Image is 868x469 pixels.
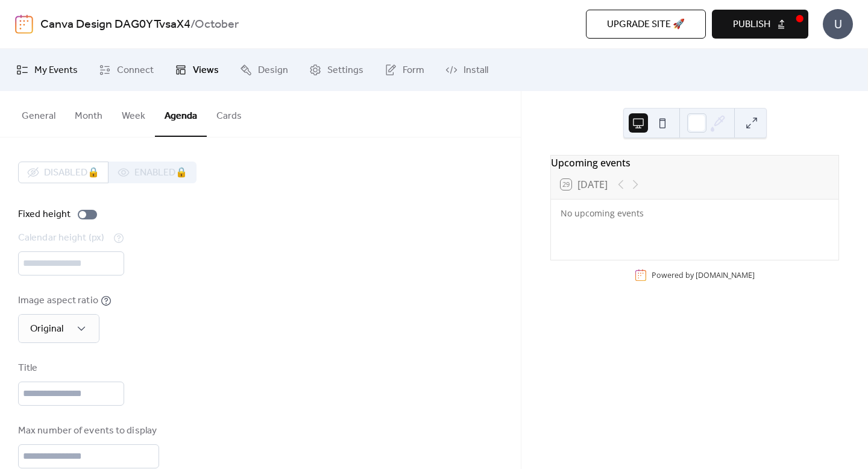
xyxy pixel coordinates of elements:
[15,14,33,34] img: logo
[551,156,838,170] div: Upcoming events
[403,63,424,78] span: Form
[258,63,288,78] span: Design
[696,270,755,280] a: [DOMAIN_NAME]
[561,207,829,219] div: No upcoming events
[34,63,78,78] span: My Events
[300,54,373,86] a: Settings
[652,270,755,280] div: Powered by
[195,13,239,36] b: October
[117,63,154,78] span: Connect
[155,91,207,137] button: Agenda
[464,63,488,78] span: Install
[823,9,853,39] div: U
[376,54,433,86] a: Form
[231,54,297,86] a: Design
[607,17,685,32] span: Upgrade site 🚀
[65,91,112,136] button: Month
[207,91,251,136] button: Cards
[18,207,71,222] div: Fixed height
[18,424,157,438] div: Max number of events to display
[90,54,163,86] a: Connect
[436,54,497,86] a: Install
[12,91,65,136] button: General
[193,63,219,78] span: Views
[112,91,155,136] button: Week
[586,10,706,39] button: Upgrade site 🚀
[18,294,98,308] div: Image aspect ratio
[30,319,63,338] span: Original
[327,63,363,78] span: Settings
[190,13,195,36] b: /
[18,361,122,376] div: Title
[166,54,228,86] a: Views
[40,13,190,36] a: Canva Design DAG0YTvsaX4
[7,54,87,86] a: My Events
[712,10,808,39] button: Publish
[733,17,770,32] span: Publish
